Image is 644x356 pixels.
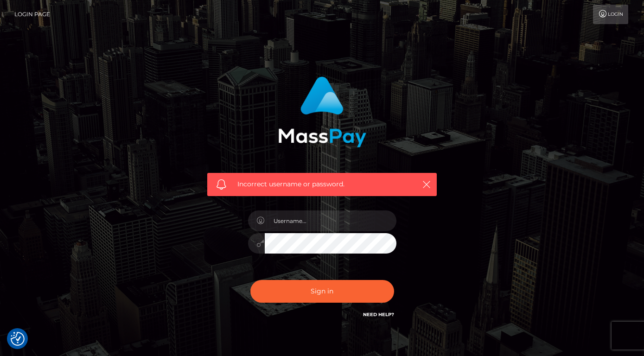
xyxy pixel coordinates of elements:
[593,5,628,24] a: Login
[363,311,394,318] a: Need Help?
[11,332,25,346] button: Consent Preferences
[237,179,407,189] span: Incorrect username or password.
[14,5,50,24] a: Login Page
[278,76,366,147] img: MassPay Login
[265,210,396,231] input: Username...
[11,332,25,346] img: Revisit consent button
[250,280,394,303] button: Sign in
